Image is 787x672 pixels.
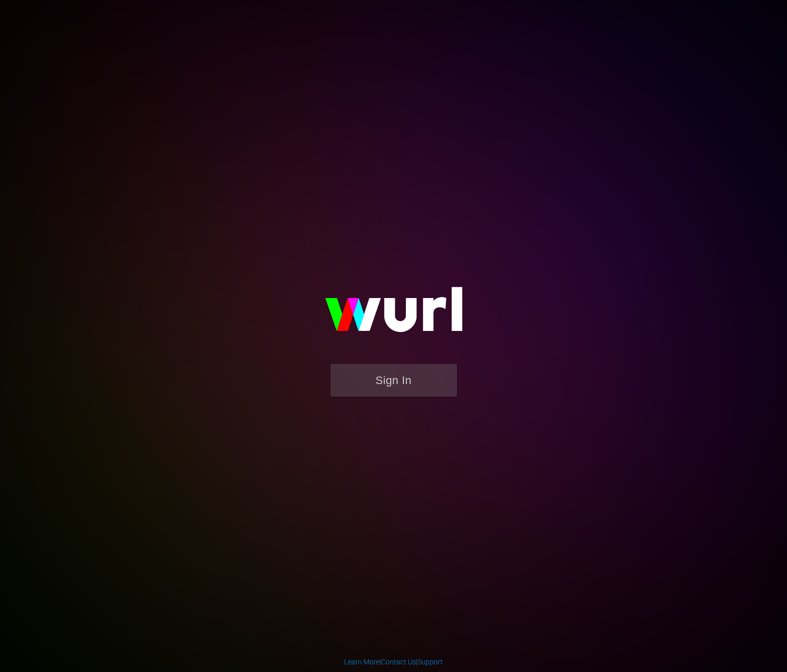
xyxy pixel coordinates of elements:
button: Sign In [330,364,457,397]
a: Support [418,658,443,666]
div: | | [344,657,443,667]
img: wurl-logo-on-black-223613ac3d8ba8fe6dc639794a292ebdb59501304c7dfd60c99c58986ef67473.svg [293,265,495,363]
a: Contact Us [381,658,416,666]
a: Learn More [344,658,380,666]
